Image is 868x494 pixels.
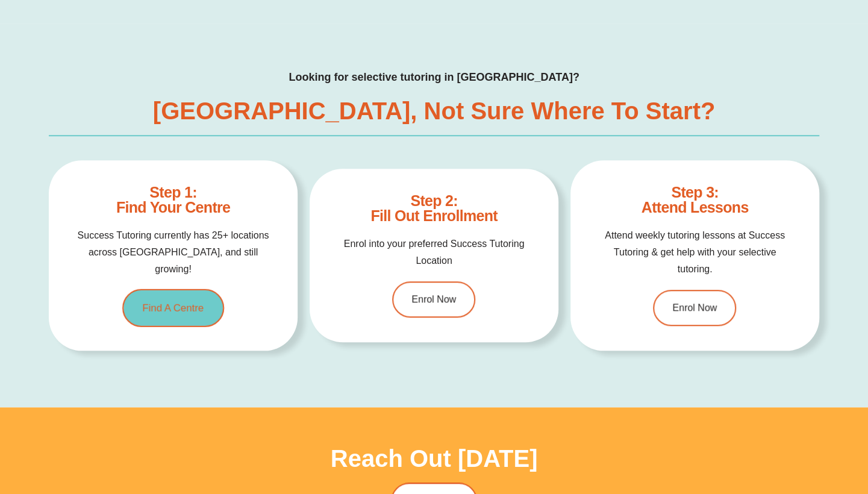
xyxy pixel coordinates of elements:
[126,1,149,18] span: of ⁨13⁩
[808,436,868,494] iframe: Chat Widget
[307,1,324,18] button: Text
[673,303,717,313] span: Enrol Now
[341,1,358,18] button: Add or edit images
[122,289,224,327] a: Find A Centre
[86,161,346,191] span: Information Booklet
[64,208,367,223] span: Give your child the opportunity of a lifetime
[334,193,533,224] h4: Step 2: Fill out enrollment
[67,117,252,139] span: Information Booklet
[66,116,251,138] span: Information Booklet
[107,123,325,154] span: Selective Course
[143,303,204,313] span: Find A Centre
[412,295,457,304] span: Enrol Now
[51,149,266,160] span: Give your child the opportunity of a lifetime
[334,236,533,269] p: Enrol into your preferred Success Tutoring Location
[51,150,267,161] span: Give your child the opportunity of a lifetime
[153,99,715,123] h2: [GEOGRAPHIC_DATA], Not Sure Where to Start?
[595,185,794,215] h4: Step 3: Attend Lessons
[72,1,94,18] span: of ⁨13⁩
[73,227,272,278] p: Success Tutoring currently has 25+ locations across [GEOGRAPHIC_DATA], and still growing!
[43,446,825,471] h3: Reach Out [DATE]
[82,91,237,113] span: Selective Course
[11,10,308,425] div: Page ⁨1⁩
[73,185,272,215] h4: Step 1: Find Your Centre
[595,227,794,278] p: Attend weekly tutoring lessons at Success Tutoring & get help with your selective tutoring.
[81,90,236,111] span: Selective Course
[49,68,819,87] h4: Looking for selective tutoring in [GEOGRAPHIC_DATA]?
[393,281,476,317] a: Enrol Now
[324,1,341,18] button: Draw
[654,290,737,326] a: Enrol Now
